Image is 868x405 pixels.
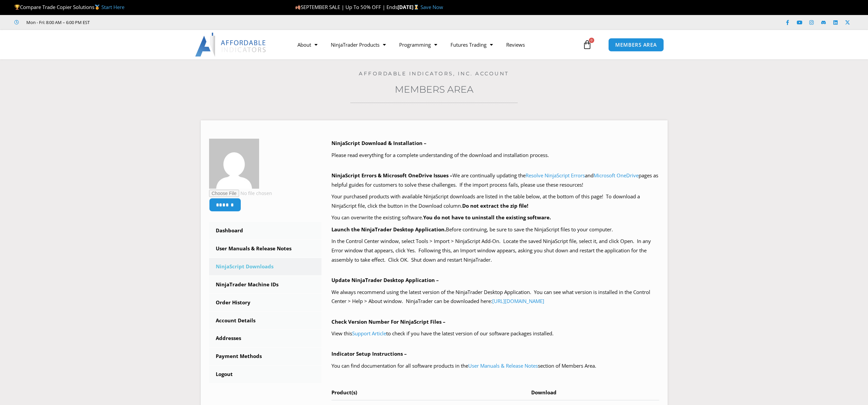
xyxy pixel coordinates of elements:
span: Product(s) [331,389,357,396]
a: MEMBERS AREA [608,38,664,52]
b: Update NinjaTrader Desktop Application – [331,277,439,283]
b: Do not extract the zip file! [462,202,528,209]
span: SEPTEMBER SALE | Up To 50% OFF | Ends [295,4,397,10]
p: Please read everything for a complete understanding of the download and installation process. [331,151,659,160]
iframe: Customer reviews powered by Trustpilot [99,19,199,26]
a: NinjaScript Downloads [209,258,322,275]
nav: Account pages [209,222,322,383]
a: Save Now [420,4,443,10]
a: User Manuals & Release Notes [468,362,538,369]
b: You do not have to uninstall the existing software. [423,214,551,221]
img: ⌛ [414,5,419,10]
img: 🍂 [295,5,300,10]
img: 🏆 [15,5,20,10]
a: Addresses [209,330,322,347]
p: In the Control Center window, select Tools > Import > NinjaScript Add-On. Locate the saved NinjaS... [331,237,659,265]
b: NinjaScript Download & Installation – [331,140,426,146]
a: NinjaTrader Products [324,37,392,52]
a: [URL][DOMAIN_NAME] [492,298,544,304]
span: MEMBERS AREA [615,42,657,47]
p: You can find documentation for all software products in the section of Members Area. [331,361,659,371]
a: User Manuals & Release Notes [209,240,322,257]
img: 🥇 [95,5,100,10]
p: Before continuing, be sure to save the NinjaScript files to your computer. [331,225,659,234]
b: Launch the NinjaTrader Desktop Application. [331,226,446,233]
a: Futures Trading [444,37,500,52]
a: Order History [209,294,322,311]
nav: Menu [291,37,581,52]
a: Programming [392,37,444,52]
p: We always recommend using the latest version of the NinjaTrader Desktop Application. You can see ... [331,288,659,306]
a: Support Article [352,330,386,337]
a: Dashboard [209,222,322,239]
span: Compare Trade Copier Solutions [14,4,124,10]
a: 0 [573,35,602,54]
b: Check Version Number For NinjaScript Files – [331,318,446,325]
p: Your purchased products with available NinjaScript downloads are listed in the table below, at th... [331,192,659,211]
a: Start Here [101,4,124,10]
span: Download [531,389,557,396]
p: We are continually updating the and pages as helpful guides for customers to solve these challeng... [331,171,659,190]
a: About [291,37,324,52]
a: Account Details [209,312,322,329]
img: LogoAI | Affordable Indicators – NinjaTrader [195,33,267,57]
a: Members Area [395,84,474,95]
b: Indicator Setup Instructions – [331,350,407,357]
span: Mon - Fri: 8:00 AM – 6:00 PM EST [25,18,90,26]
img: 7a36ff228feb9d7138a0fced11267c06fcb81bd64e3a8c02523559ef96864252 [209,139,259,189]
a: Payment Methods [209,348,322,365]
p: View this to check if you have the latest version of our software packages installed. [331,329,659,338]
strong: [DATE] [397,4,420,10]
a: Logout [209,366,322,383]
a: Resolve NinjaScript Errors [526,172,585,179]
a: Microsoft OneDrive [594,172,639,179]
a: Reviews [500,37,532,52]
b: NinjaScript Errors & Microsoft OneDrive Issues – [331,172,453,179]
span: 0 [589,38,594,43]
a: Affordable Indicators, Inc. Account [359,70,509,77]
a: NinjaTrader Machine IDs [209,276,322,293]
p: You can overwrite the existing software. [331,213,659,222]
